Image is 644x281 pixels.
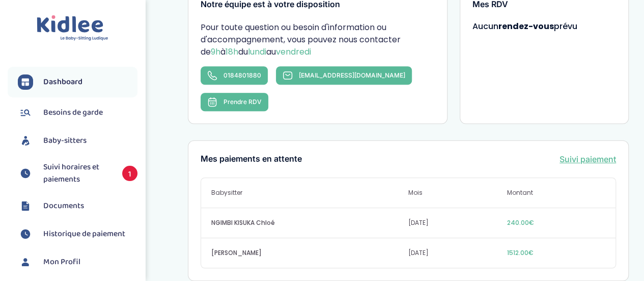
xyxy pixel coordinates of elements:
[201,66,268,85] a: 0184801880
[211,248,408,258] span: [PERSON_NAME]
[43,200,84,212] span: Documents
[498,20,554,32] strong: rendez-vous
[408,248,507,258] span: [DATE]
[226,46,238,58] span: 18h
[43,107,103,119] span: Besoins de garde
[18,133,137,148] a: Baby-sitters
[18,74,33,90] img: dashboard.svg
[18,161,137,186] a: Suivi horaires et paiements 1
[201,93,268,111] button: Prendre RDV
[211,46,220,58] span: 9h
[43,228,125,240] span: Historique de paiement
[507,188,605,197] span: Montant
[43,135,87,147] span: Baby-sitters
[276,46,311,58] span: vendredi
[223,71,261,79] span: 0184801880
[18,105,33,120] img: besoin.svg
[18,166,33,181] img: suivihoraire.svg
[211,218,408,227] span: NGIMBI KISUKA Chloé
[507,218,605,227] span: 240.00€
[18,226,137,242] a: Historique de paiement
[43,161,112,186] span: Suivi horaires et paiements
[223,98,262,106] span: Prendre RDV
[211,188,408,197] span: Babysitter
[122,166,137,181] span: 1
[18,226,33,242] img: suivihoraire.svg
[18,254,137,270] a: Mon Profil
[408,218,507,227] span: [DATE]
[201,155,302,164] h3: Mes paiements en attente
[408,188,507,197] span: Mois
[18,198,33,214] img: documents.svg
[18,74,137,90] a: Dashboard
[276,66,412,85] a: [EMAIL_ADDRESS][DOMAIN_NAME]
[18,133,33,148] img: babysitters.svg
[37,15,108,41] img: logo.svg
[559,153,616,165] a: Suivi paiement
[43,256,80,268] span: Mon Profil
[43,76,82,88] span: Dashboard
[18,254,33,270] img: profil.svg
[299,71,405,79] span: [EMAIL_ADDRESS][DOMAIN_NAME]
[507,248,605,258] span: 1512.00€
[18,198,137,214] a: Documents
[472,20,577,32] span: Aucun prévu
[18,105,137,120] a: Besoins de garde
[248,46,266,58] span: lundi
[201,21,435,58] p: Pour toute question ou besoin d'information ou d'accompagnement, vous pouvez nous contacter de à ...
